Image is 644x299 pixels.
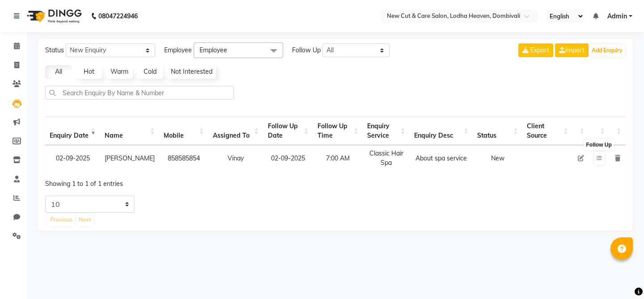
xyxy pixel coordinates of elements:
[98,4,138,29] b: 08047224946
[313,117,363,145] th: Follow Up Time : activate to sort column ascending
[208,117,263,145] th: Assigned To : activate to sort column ascending
[100,117,159,145] th: Name: activate to sort column ascending
[45,65,72,79] a: All
[48,214,75,226] button: Previous
[45,174,279,189] div: Showing 1 to 1 of 1 entries
[518,43,553,57] button: Export
[45,145,100,171] td: 02-09-2025
[522,117,572,145] th: Client Source: activate to sort column ascending
[100,145,159,171] td: [PERSON_NAME]
[45,46,64,55] span: Status
[589,44,625,57] button: Add Enquiry
[610,117,626,145] th: : activate to sort column ascending
[45,86,234,100] input: Search Enquiry By Name & Number
[414,154,468,163] div: About spa service
[208,145,263,171] td: Vinay
[363,117,410,145] th: Enquiry Service : activate to sort column ascending
[76,214,93,226] button: Next
[584,139,614,150] div: Follow Up
[106,65,133,79] a: Warm
[263,145,313,171] td: 02-09-2025
[313,145,363,171] td: 7:00 AM
[473,117,522,145] th: Status: activate to sort column ascending
[76,65,102,79] a: Hot
[573,117,589,145] th: : activate to sort column ascending
[530,46,549,54] span: Export
[167,65,216,79] a: Not Interested
[410,117,473,145] th: Enquiry Desc: activate to sort column ascending
[263,117,313,145] th: Follow Up Date: activate to sort column ascending
[363,145,410,171] td: Classic Hair Spa
[136,65,163,79] a: Cold
[589,117,610,145] th: : activate to sort column ascending
[45,117,100,145] th: Enquiry Date: activate to sort column ascending
[159,145,208,171] td: 858585854
[23,4,84,29] img: logo
[164,46,192,55] span: Employee
[606,263,635,290] iframe: chat widget
[159,117,208,145] th: Mobile : activate to sort column ascending
[292,46,321,55] span: Follow Up
[555,43,589,57] a: Import
[199,46,227,54] span: Employee
[473,145,522,171] td: New
[607,12,627,21] span: Admin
